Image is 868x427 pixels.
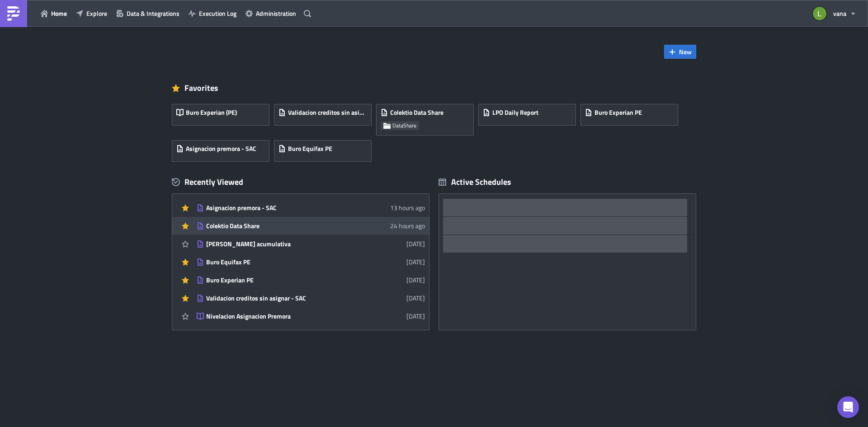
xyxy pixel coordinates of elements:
a: Validacion creditos sin asignar - SAC[DATE] [197,289,425,307]
time: 2025-08-18T16:26:28Z [406,257,425,267]
a: Buro Equifax PE[DATE] [197,253,425,271]
time: 2025-08-18T16:24:42Z [406,275,425,285]
div: Buro Experian PE [206,276,364,284]
div: [PERSON_NAME] acumulativa [206,240,364,248]
button: vana [807,4,861,23]
div: Open Intercom Messenger [837,396,859,418]
button: New [664,45,696,59]
a: Buro Experian PE[DATE] [197,271,425,289]
a: [PERSON_NAME] acumulativa[DATE] [197,235,425,253]
div: Nivelacion Asignacion Premora [206,312,364,320]
a: Buro Experian PE [580,99,683,136]
time: 2025-08-29T13:28:02Z [406,239,425,249]
button: Home [36,6,71,20]
div: Validacion creditos sin asignar - SAC [206,294,364,302]
a: Buro Experian (PE) [172,99,274,136]
span: LPO Daily Report [492,108,538,117]
img: Avatar [812,6,827,21]
span: Buro Experian PE [594,108,642,117]
span: Explore [86,9,107,18]
a: Validacion creditos sin asignar - SAC [274,99,376,136]
a: Asignacion premora - SAC13 hours ago [197,199,425,216]
div: Buro Equifax PE [206,258,364,266]
a: Buro Equifax PE [274,136,376,162]
span: DataShare [392,122,416,129]
span: Colektio Data Share [390,108,443,117]
span: Buro Equifax PE [288,145,332,153]
button: Explore [71,6,112,20]
time: 2025-08-04T13:26:16Z [406,311,425,321]
button: Data & Integrations [112,6,184,20]
time: 2025-09-02T01:05:01Z [390,203,425,212]
time: 2025-08-04T13:26:23Z [406,293,425,303]
span: vana [833,9,846,18]
div: Asignacion premora - SAC [206,204,364,212]
div: Colektio Data Share [206,222,364,230]
div: Favorites [172,81,696,95]
a: LPO Daily Report [478,99,580,136]
img: PushMetrics [6,6,21,21]
span: Administration [256,9,296,18]
a: Colektio Data ShareDataShare [376,99,478,136]
button: Administration [241,6,301,20]
a: Colektio Data Share24 hours ago [197,217,425,235]
div: Recently Viewed [172,175,429,189]
span: New [679,47,692,56]
span: Execution Log [199,9,236,18]
a: Nivelacion Asignacion Premora[DATE] [197,307,425,325]
span: Home [51,9,67,18]
span: Buro Experian (PE) [186,108,237,117]
div: Active Schedules [439,177,511,187]
time: 2025-09-01T14:24:41Z [390,221,425,230]
span: Asignacion premora - SAC [186,145,256,153]
a: Asignacion premora - SAC [172,136,274,162]
span: Validacion creditos sin asignar - SAC [288,108,367,117]
button: Execution Log [184,6,241,20]
span: Data & Integrations [127,9,179,18]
